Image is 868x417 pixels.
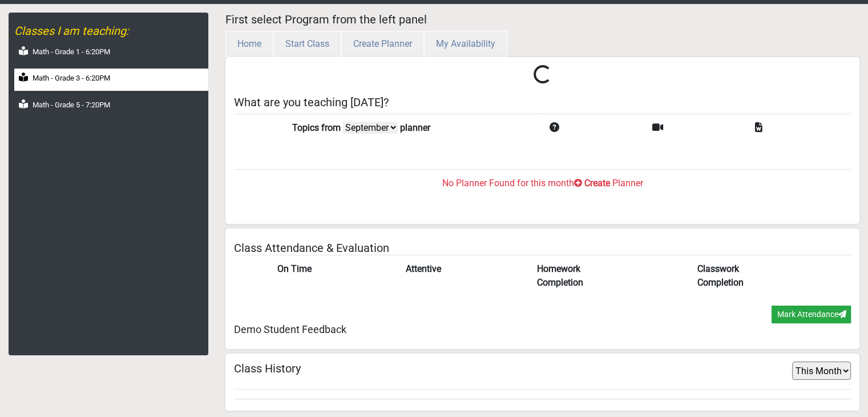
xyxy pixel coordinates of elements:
th: Homework Completion [530,255,691,297]
label: No Planner Found for this month [442,177,574,190]
h5: What are you teaching [DATE]? [234,95,851,109]
button: Create Planner [341,31,424,57]
th: Attentive [399,255,530,297]
td: Topics from planner [285,114,543,142]
h5: Demo Student Feedback [234,323,851,336]
th: On Time [271,255,399,297]
a: No Planner Found for this month Create Planner [234,142,851,206]
a: Math - Grade 1 - 6:20PM [14,42,208,65]
button: Start Class [273,31,341,57]
button: Mark Attendance [772,306,851,323]
a: Home [225,38,273,49]
label: Math - Grade 5 - 7:20PM [33,99,110,111]
a: Math - Grade 5 - 7:20PM [14,95,208,118]
h5: Class Attendance & Evaluation [234,241,851,255]
button: Home [225,31,273,57]
label: Create [584,177,610,190]
th: Classwork Completion [691,255,851,297]
label: Math - Grade 1 - 6:20PM [33,46,110,58]
a: Math - Grade 3 - 6:20PM [14,69,208,91]
a: Create Planner [341,38,424,49]
span: Planner [612,178,643,189]
a: Start Class [273,38,341,49]
a: My Availability [424,38,507,49]
label: Math - Grade 3 - 6:20PM [33,73,110,84]
h5: First select Program from the left panel [225,13,859,26]
button: My Availability [424,31,507,57]
h5: Class History [234,362,301,375]
h5: Classes I am teaching: [14,24,208,38]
